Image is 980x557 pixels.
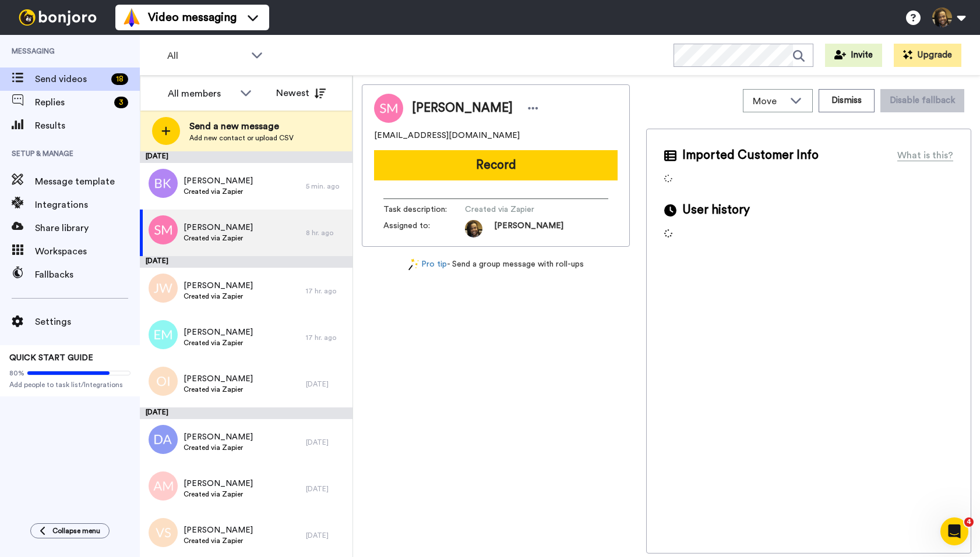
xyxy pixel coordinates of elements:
span: Imported Customer Info [682,147,819,164]
img: magic-wand.svg [408,258,419,271]
img: ACg8ocJE5Uraz61bcHa36AdWwJTeO_LDPOXCjjSOJ9PocmjUJMRKBvQ=s96-c [465,220,482,237]
img: bj-logo-header-white.svg [14,9,101,26]
span: [PERSON_NAME] [184,280,253,292]
button: Record [374,150,618,180]
span: Created via Zapier [184,489,253,499]
div: 8 hr. ago [306,228,347,237]
span: QUICK START GUIDE [9,354,93,362]
img: da.png [149,425,178,454]
div: [DATE] [306,438,347,447]
button: Invite [825,44,882,67]
span: [PERSON_NAME] [184,175,253,187]
span: Created via Zapier [465,204,576,215]
a: Pro tip [408,258,447,271]
div: 18 [111,73,128,85]
img: oi.png [149,367,178,396]
span: Collapse menu [52,526,100,535]
div: [DATE] [306,379,347,389]
div: 3 [114,97,128,108]
img: bk.png [149,169,178,198]
img: vm-color.svg [122,8,141,27]
span: Add people to task list/Integrations [9,380,131,389]
div: [DATE] [140,407,352,419]
span: Move [753,94,784,108]
span: 4 [964,517,974,527]
img: em.png [149,320,178,349]
span: Created via Zapier [184,233,253,243]
div: What is this? [897,148,953,162]
span: Results [35,119,140,133]
span: Created via Zapier [184,187,253,196]
span: Video messaging [148,9,237,26]
span: All [167,49,245,63]
img: Image of Shane Miller [374,94,403,123]
div: [DATE] [306,484,347,494]
button: Dismiss [819,89,875,112]
div: [DATE] [140,256,352,268]
button: Disable fallback [880,89,964,112]
span: Assigned to: [383,220,465,237]
span: Message template [35,175,140,189]
div: 17 hr. ago [306,333,347,342]
span: [PERSON_NAME] [184,431,253,443]
img: vs.png [149,518,178,547]
span: [PERSON_NAME] [184,478,253,489]
span: Created via Zapier [184,338,253,347]
span: [PERSON_NAME] [184,222,253,233]
button: Upgrade [894,44,961,67]
div: [DATE] [140,151,352,163]
div: 5 min. ago [306,182,347,191]
div: [DATE] [306,531,347,540]
span: Integrations [35,198,140,212]
span: Created via Zapier [184,292,253,301]
span: Share library [35,221,140,235]
span: Fallbacks [35,268,140,282]
span: Replies [35,95,110,109]
img: jw.png [149,274,178,303]
span: Send videos [35,72,107,86]
img: am.png [149,471,178,501]
span: [PERSON_NAME] [184,327,253,338]
span: Created via Zapier [184,385,253,394]
span: Add new contact or upload CSV [189,133,294,143]
span: [PERSON_NAME] [412,100,513,117]
span: User history [682,201,750,219]
span: [PERSON_NAME] [494,220,563,237]
div: - Send a group message with roll-ups [362,258,630,271]
iframe: Intercom live chat [940,517,968,545]
button: Collapse menu [30,523,110,538]
span: Workspaces [35,244,140,258]
span: [PERSON_NAME] [184,524,253,536]
img: sm.png [149,215,178,244]
span: Created via Zapier [184,536,253,545]
span: Created via Zapier [184,443,253,452]
span: Settings [35,315,140,329]
span: [PERSON_NAME] [184,373,253,385]
div: 17 hr. ago [306,286,347,296]
span: Send a new message [189,119,294,133]
button: Newest [267,81,334,105]
div: All members [168,87,234,101]
span: 80% [9,368,24,378]
span: [EMAIL_ADDRESS][DOMAIN_NAME] [374,130,520,141]
span: Task description : [383,204,465,215]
